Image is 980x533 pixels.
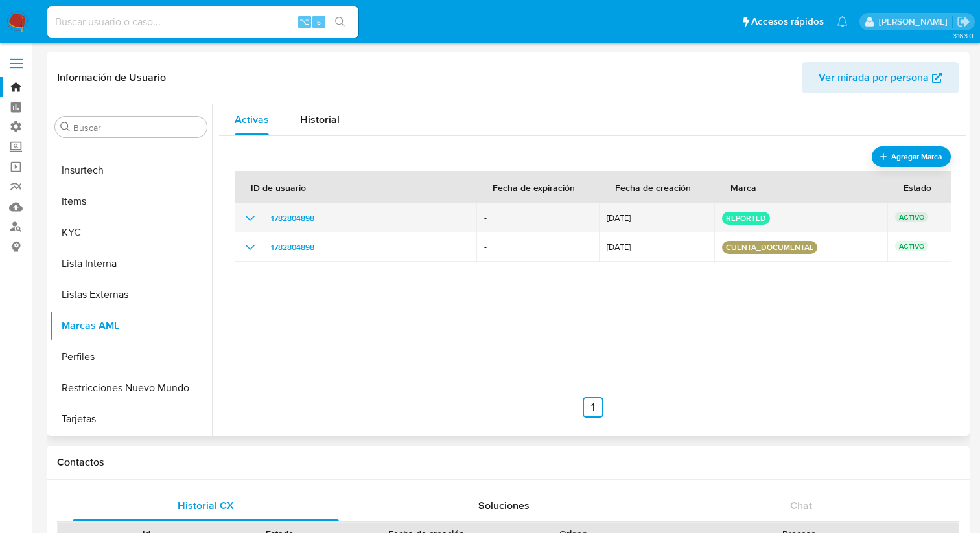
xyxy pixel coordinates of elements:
[60,122,71,132] button: Buscar
[802,62,959,93] button: Ver mirada por persona
[50,372,212,403] button: Restricciones Nuevo Mundo
[57,456,959,469] h1: Contactos
[47,14,358,30] input: Buscar usuario o caso...
[819,62,929,93] span: Ver mirada por persona
[50,217,212,248] button: KYC
[50,155,212,186] button: Insurtech
[879,16,952,28] p: adriana.camarilloduran@mercadolibre.com.mx
[57,71,166,84] h1: Información de Usuario
[478,498,530,513] span: Soluciones
[790,498,812,513] span: Chat
[178,498,234,513] span: Historial CX
[837,16,848,27] a: Notificaciones
[50,248,212,279] button: Lista Interna
[50,279,212,310] button: Listas Externas
[327,13,353,31] button: search-icon
[50,186,212,217] button: Items
[299,16,309,28] span: ⌥
[50,341,212,372] button: Perfiles
[957,15,970,28] a: Salir
[751,15,824,28] span: Accesos rápidos
[73,122,202,133] input: Buscar
[50,403,212,435] button: Tarjetas
[317,16,321,28] span: s
[50,310,212,341] button: Marcas AML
